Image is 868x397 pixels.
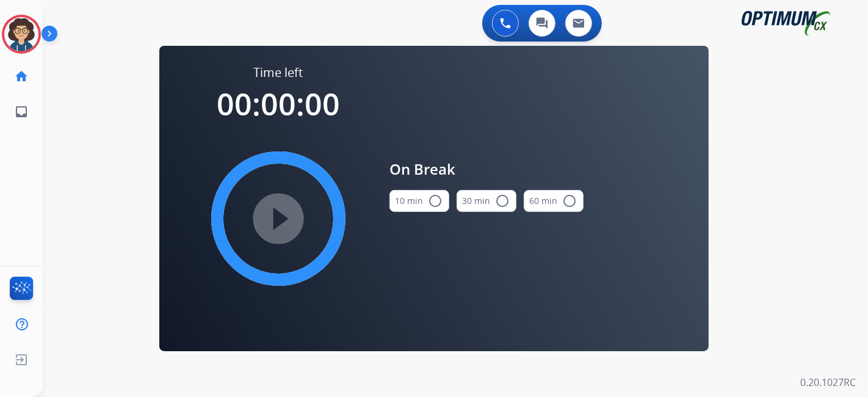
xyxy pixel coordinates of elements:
mat-icon: inbox [14,104,29,119]
img: avatar [4,17,38,51]
button: 30 min [457,190,516,212]
span: 00:00:00 [217,83,340,125]
p: 0.20.1027RC [800,375,856,390]
span: On Break [389,158,584,180]
mat-icon: home [14,69,29,84]
button: 60 min [524,190,584,212]
mat-icon: radio_button_unchecked [428,194,443,208]
mat-icon: radio_button_unchecked [495,194,510,208]
span: Time left [254,64,303,81]
button: 10 min [389,190,449,212]
mat-icon: radio_button_unchecked [562,194,577,208]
